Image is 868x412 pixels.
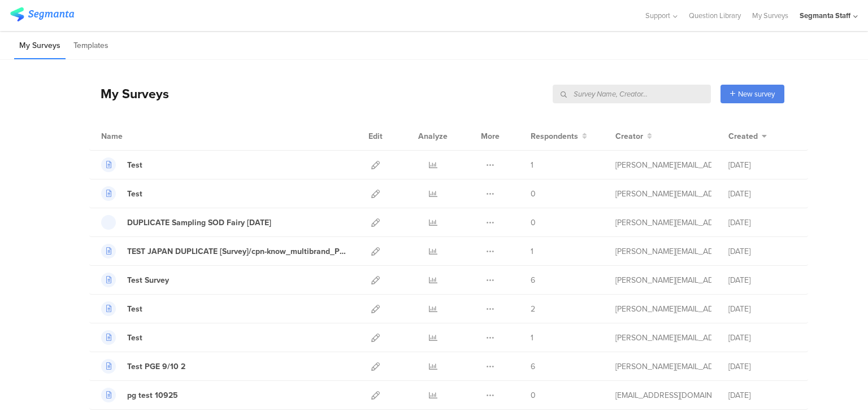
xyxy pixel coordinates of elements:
li: Templates [68,33,114,59]
button: Creator [615,130,652,142]
a: Test [101,186,142,201]
div: raymund@segmanta.com [615,217,711,229]
span: 6 [531,361,535,372]
div: [DATE] [728,217,796,229]
div: raymund@segmanta.com [615,303,711,315]
div: pg test 10925 [127,389,178,401]
a: Test PGE 9/10 2 [101,359,185,374]
div: raymund@segmanta.com [615,274,711,286]
div: More [478,122,502,150]
div: riel@segmanta.com [615,246,711,257]
div: Test [127,332,142,344]
div: [DATE] [728,332,796,344]
span: Respondents [531,130,578,142]
a: TEST JAPAN DUPLICATE [Survey]/cpn-know_multibrand_PG-5000yen-2507/ [101,244,346,258]
div: [DATE] [728,159,796,171]
div: [DATE] [728,188,796,200]
a: Test [101,330,142,345]
div: Test Survey [127,274,169,286]
a: Test [101,301,142,316]
div: Test [127,159,142,171]
button: Respondents [531,130,587,142]
span: 6 [531,274,535,286]
div: Name [101,130,169,142]
span: 0 [531,188,536,200]
div: riel@segmanta.com [615,159,711,171]
div: Analyze [416,122,450,150]
li: My Surveys [14,33,66,59]
a: DUPLICATE Sampling SOD Fairy [DATE] [101,215,271,230]
div: Test [127,303,142,315]
span: 1 [531,159,533,171]
div: [DATE] [728,389,796,401]
span: 0 [531,217,536,229]
div: eliran@segmanta.com [615,389,711,401]
a: Test Survey [101,273,169,287]
div: Edit [363,122,388,150]
button: Created [728,130,767,142]
div: Test [127,188,142,200]
span: Support [645,10,670,21]
span: Creator [615,130,643,142]
span: New survey [738,89,775,99]
div: DUPLICATE Sampling SOD Fairy Aug'25 [127,217,271,229]
div: [DATE] [728,361,796,372]
span: 1 [531,332,533,344]
span: 2 [531,303,535,315]
span: 1 [531,246,533,257]
div: My Surveys [89,84,169,103]
span: 0 [531,389,536,401]
a: pg test 10925 [101,388,178,402]
div: Test PGE 9/10 2 [127,361,185,372]
div: [DATE] [728,274,796,286]
div: TEST JAPAN DUPLICATE [Survey]/cpn-know_multibrand_PG-5000yen-2507/ [127,246,346,257]
div: Segmanta Staff [800,10,850,21]
img: segmanta logo [10,7,74,21]
div: raymund@segmanta.com [615,188,711,200]
span: Created [728,130,758,142]
div: [DATE] [728,303,796,315]
a: Test [101,157,142,172]
div: [DATE] [728,246,796,257]
input: Survey Name, Creator... [553,85,711,103]
div: riel@segmanta.com [615,332,711,344]
div: raymund@segmanta.com [615,361,711,372]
